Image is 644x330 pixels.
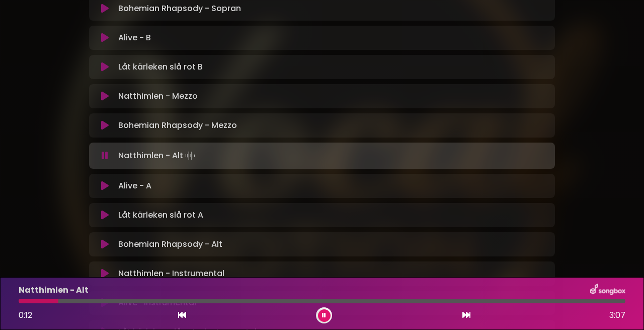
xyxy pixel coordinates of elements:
p: Alive - A [118,180,151,192]
p: Låt kärleken slå rot A [118,209,203,221]
img: songbox-logo-white.png [590,284,625,297]
p: Natthimlen - Instrumental [118,268,224,280]
p: Bohemian Rhapsody - Sopran [118,3,241,15]
p: Alive - B [118,32,151,44]
span: 0:12 [19,309,32,321]
span: 3:07 [609,309,625,321]
p: Bohemian Rhapsody - Alt [118,238,222,250]
p: Bohemian Rhapsody - Mezzo [118,119,237,131]
p: Låt kärleken slå rot B [118,61,203,73]
p: Natthimlen - Mezzo [118,90,198,102]
p: Natthimlen - Alt [19,284,89,296]
img: waveform4.gif [183,149,197,163]
p: Natthimlen - Alt [118,149,197,163]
